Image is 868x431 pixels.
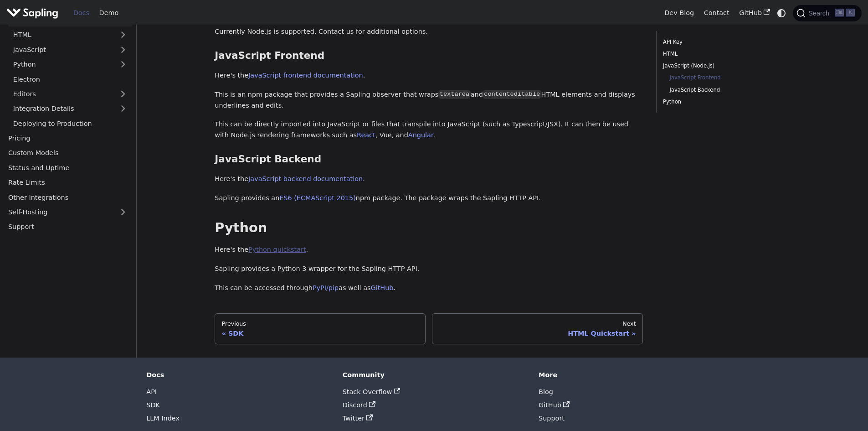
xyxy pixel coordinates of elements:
[699,6,734,20] a: Contact
[775,6,788,20] button: Switch between dark and light mode (currently system mode)
[6,6,58,20] img: Sapling.ai
[343,415,373,422] a: Twitter
[357,131,375,139] a: React
[3,191,132,204] a: Other Integrations
[8,58,132,71] a: Python
[371,284,394,291] a: GitHub
[8,28,132,42] a: HTML
[669,73,783,82] a: JavaScript Frontend
[439,320,636,327] div: Next
[313,284,339,291] a: PyPI/pip
[215,313,643,344] nav: Docs pages
[3,146,132,160] a: Custom Models
[343,371,526,379] div: Community
[539,401,570,409] a: GitHub
[215,220,643,236] h2: Python
[215,283,643,294] p: This can be accessed through as well as .
[215,119,643,141] p: This can be directly imported into JavaScript or files that transpile into JavaScript (such as Ty...
[539,415,565,422] a: Support
[215,313,426,344] a: PreviousSDK
[846,9,855,17] kbd: K
[146,371,329,379] div: Docs
[539,388,553,395] a: Blog
[793,5,861,21] button: Search (Ctrl+K)
[248,72,363,79] a: JavaScript frontend documentation
[663,62,786,70] a: JavaScript (Node.js)
[8,73,132,86] a: Electron
[146,415,180,422] a: LLM Index
[8,102,132,115] a: Integration Details
[8,87,114,100] a: Editors
[438,90,470,99] code: textarea
[222,320,419,327] div: Previous
[215,244,643,255] p: Here's the .
[215,193,643,204] p: Sapling provides an npm package. The package wraps the Sapling HTTP API.
[215,153,643,166] h3: JavaScript Backend
[734,6,775,20] a: GitHub
[215,264,643,275] p: Sapling provides a Python 3 wrapper for the Sapling HTTP API.
[408,131,433,139] a: Angular
[3,131,132,145] a: Pricing
[663,38,786,47] a: API Key
[248,175,363,182] a: JavaScript backend documentation
[539,371,722,379] div: More
[146,388,157,395] a: API
[439,329,636,338] div: HTML Quickstart
[248,246,306,253] a: Python quickstart
[8,117,132,130] a: Deploying to Production
[806,10,835,17] span: Search
[215,50,643,62] h3: JavaScript Frontend
[3,220,132,234] a: Support
[343,401,375,409] a: Discord
[3,205,132,218] a: Self-Hosting
[68,6,94,20] a: Docs
[6,6,62,20] a: Sapling.ai
[215,89,643,111] p: This is an npm package that provides a Sapling observer that wraps and HTML elements and displays...
[215,174,643,185] p: Here's the .
[8,43,132,56] a: JavaScript
[663,98,786,106] a: Python
[3,176,132,189] a: Rate Limits
[432,313,643,344] a: NextHTML Quickstart
[3,161,132,174] a: Status and Uptime
[663,50,786,58] a: HTML
[215,26,643,37] p: Currently Node.js is supported. Contact us for additional options.
[146,401,160,409] a: SDK
[94,6,123,20] a: Demo
[343,388,400,395] a: Stack Overflow
[215,70,643,81] p: Here's the .
[279,194,356,202] a: ES6 (ECMAScript 2015)
[659,6,699,20] a: Dev Blog
[483,90,541,99] code: contenteditable
[669,86,783,94] a: JavaScript Backend
[222,329,419,338] div: SDK
[114,87,132,100] button: Expand sidebar category 'Editors'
